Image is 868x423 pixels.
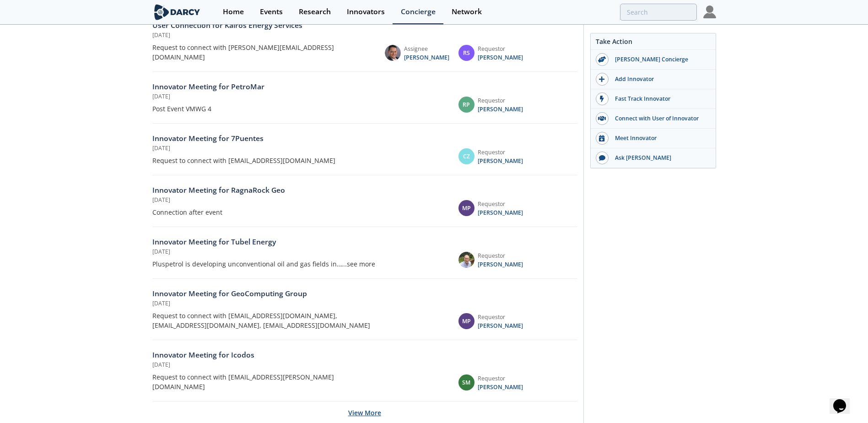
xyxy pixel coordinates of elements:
div: Add Innovator [609,75,711,83]
div: Assignee [404,45,449,53]
div: Innovator Meeting [152,237,375,248]
div: Events [260,8,283,16]
span: for [219,185,229,195]
span: for [212,20,223,30]
div: View Profile [478,200,523,208]
img: Profile [703,5,716,18]
div: View Profile [478,374,523,383]
div: Request to connect with [EMAIL_ADDRESS][PERSON_NAME][DOMAIN_NAME] [152,372,375,391]
div: SM [458,374,474,390]
div: Innovator Meeting [152,133,375,144]
div: View Profile [478,252,523,260]
div: Pluspetrol is developing unconventional oil and gas fields in [PERSON_NAME][GEOGRAPHIC_DATA]. We ... [152,259,375,269]
div: [DATE] [152,31,170,39]
div: CZ [458,148,474,164]
div: Meet Innovator [609,134,711,142]
div: [PERSON_NAME] Concierge [609,55,711,64]
a: GeoComputing Group [231,288,307,298]
div: View Profile [478,313,523,321]
span: for [219,237,229,247]
a: RagnaRock Geo [231,185,285,195]
input: Advanced Search [620,4,697,21]
div: View Profile [478,148,523,157]
span: [PERSON_NAME] [478,383,523,391]
div: Research [299,8,331,16]
a: 7Puentes [231,133,264,143]
div: MP [458,313,474,329]
div: MP [458,200,474,216]
div: [DATE] [152,144,170,152]
div: Innovator Meeting [152,81,375,92]
span: for [219,81,229,92]
iframe: chat widget [830,386,859,414]
img: logo-wide.svg [152,4,202,20]
span: [PERSON_NAME] [404,54,449,62]
span: for [219,350,229,360]
div: [DATE] [152,299,170,308]
div: [DATE] [152,92,170,101]
div: Request to connect with [PERSON_NAME][EMAIL_ADDRESS][DOMAIN_NAME] [152,43,375,62]
img: b519afcd-38bb-4c85-b38e-bbd73bfb3a9c [385,45,401,61]
div: [DATE] [152,196,170,204]
span: for [219,288,229,298]
div: Connect with User of Innovator [609,114,711,123]
div: [DATE] [152,361,170,369]
div: Innovator Meeting [152,185,375,196]
div: View Profile [478,97,523,105]
div: Network [452,8,482,16]
div: Concierge [401,8,436,16]
div: RS [458,45,474,61]
div: RP [458,97,474,113]
div: User Connection [152,20,375,31]
span: [PERSON_NAME] [478,105,523,114]
span: [PERSON_NAME] [478,157,523,165]
span: [PERSON_NAME] [478,54,523,62]
div: Take Action [591,37,716,50]
div: Request to connect with [EMAIL_ADDRESS][DOMAIN_NAME] [152,156,375,165]
span: [PERSON_NAME] [478,260,523,269]
div: Innovators [347,8,385,16]
div: [DATE] [152,248,170,256]
div: Home [223,8,244,16]
div: Ask [PERSON_NAME] [609,154,711,162]
div: Post Event VMWG 4 [152,104,375,114]
a: PetroMar [231,81,264,92]
a: Tubel Energy [231,237,276,247]
div: Innovator Meeting [152,288,375,299]
div: Innovator Meeting [152,350,375,361]
div: Fast Track Innovator [609,95,711,103]
span: for [219,133,229,143]
div: ...see more [341,259,375,269]
a: Icodos [231,350,254,360]
div: Request to connect with [EMAIL_ADDRESS][DOMAIN_NAME], [EMAIL_ADDRESS][DOMAIN_NAME], [EMAIL_ADDRES... [152,311,375,330]
div: Connection after event [152,207,375,217]
img: o2F4r0j5TReQRTpDpc4f [458,252,474,268]
a: Kairos Energy Services [225,20,302,30]
span: [PERSON_NAME] [478,209,523,217]
div: View Profile [478,45,523,53]
span: [PERSON_NAME] [478,322,523,330]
